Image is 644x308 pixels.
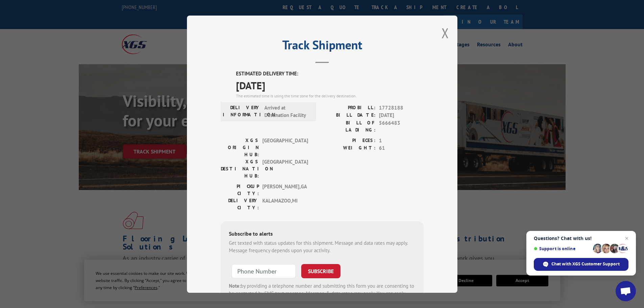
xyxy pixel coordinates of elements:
label: BILL OF LADING: [322,119,376,133]
div: The estimated time is using the time zone for the delivery destination. [236,93,424,99]
label: PICKUP CITY: [221,183,259,197]
label: BILL DATE: [322,112,376,119]
div: Chat with XGS Customer Support [534,258,628,271]
span: 17728188 [379,104,424,112]
div: Subscribe to alerts [229,229,415,239]
span: Arrived at Destination Facility [264,104,310,119]
span: [DATE] [379,112,424,119]
label: XGS DESTINATION HUB: [221,158,259,179]
span: Support is online [534,246,591,251]
label: XGS ORIGIN HUB: [221,137,259,158]
span: [GEOGRAPHIC_DATA] [262,137,308,158]
div: by providing a telephone number and submitting this form you are consenting to be contacted by SM... [229,282,415,305]
label: DELIVERY CITY: [221,197,259,211]
input: Phone Number [232,264,296,278]
span: KALAMAZOO , MI [262,197,308,211]
div: Open chat [616,281,636,301]
span: [GEOGRAPHIC_DATA] [262,158,308,179]
button: Close modal [442,24,449,42]
span: 61 [379,144,424,152]
span: 1 [379,137,424,144]
span: Close chat [623,234,631,242]
label: PROBILL: [322,104,376,112]
span: [DATE] [236,77,424,93]
h2: Track Shipment [221,40,424,53]
label: PIECES: [322,137,376,144]
label: WEIGHT: [322,144,376,152]
div: Get texted with status updates for this shipment. Message and data rates may apply. Message frequ... [229,239,415,254]
label: DELIVERY INFORMATION: [223,104,261,119]
span: [PERSON_NAME] , GA [262,183,308,197]
strong: Note: [229,282,241,289]
span: 5666483 [379,119,424,133]
label: ESTIMATED DELIVERY TIME: [236,70,424,78]
span: Chat with XGS Customer Support [551,261,620,267]
span: Questions? Chat with us! [534,236,628,241]
button: SUBSCRIBE [301,264,340,278]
